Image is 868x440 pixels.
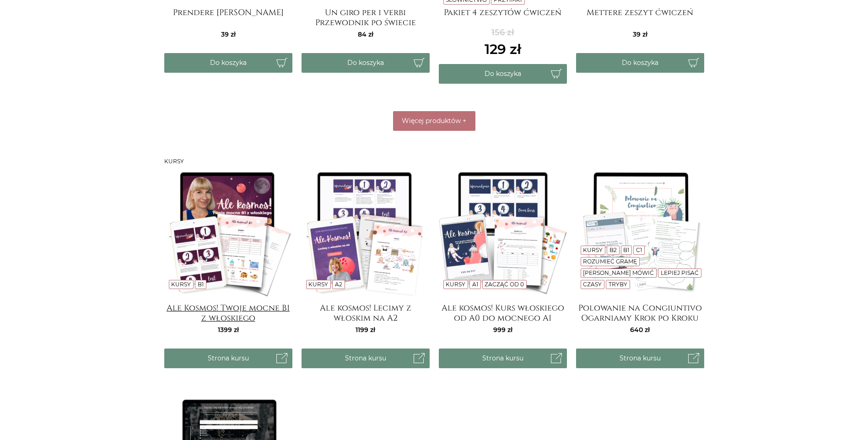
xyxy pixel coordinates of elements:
a: B2 [609,247,617,253]
button: Do koszyka [576,53,704,73]
a: Rozumieć gramę [583,258,637,265]
a: Prendere [PERSON_NAME] [164,8,292,26]
span: 999 [493,326,512,334]
a: Czasy [583,281,602,288]
a: Ale kosmos! Kurs włoskiego od A0 do mocnego A1 [439,303,567,322]
a: Strona kursu [164,349,292,368]
button: Więcej produktów + [393,111,475,131]
button: Do koszyka [164,53,292,73]
span: 39 [633,30,647,38]
button: Do koszyka [302,53,430,73]
a: Kursy [308,281,328,288]
a: Strona kursu [576,349,704,368]
a: Polowanie na Congiuntivo Ogarniamy Krok po Kroku [576,303,704,322]
a: Un giro per i verbi Przewodnik po świecie włoskich czasowników [302,8,430,26]
a: [PERSON_NAME] mówić [583,269,654,276]
a: Strona kursu [302,349,430,368]
a: Kursy [446,281,465,288]
span: + [463,117,466,125]
span: Więcej produktów [402,117,461,125]
span: 640 [630,326,650,334]
a: B1 [623,247,629,253]
ins: 129 [485,39,521,59]
span: 1399 [218,326,239,334]
span: 39 [221,30,236,38]
a: Tryby [609,281,627,288]
span: 1199 [356,326,375,334]
a: Ale kosmos! Lecimy z włoskim na A2 [302,303,430,322]
h3: Kursy [164,158,704,165]
a: B1 [198,281,204,288]
del: 156 [485,27,521,39]
a: Ale Kosmos! Twoje mocne B1 z włoskiego [164,303,292,322]
a: Zacząć od 0 [485,281,524,288]
a: Mettere zeszyt ćwiczeń [576,8,704,26]
button: Do koszyka [439,64,567,84]
a: Pakiet 4 zeszytów ćwiczeń [439,8,567,26]
span: 84 [358,30,373,38]
a: A2 [335,281,342,288]
a: Kursy [583,247,603,253]
a: C1 [636,247,642,253]
a: Lepiej pisać [661,269,699,276]
a: Kursy [171,281,191,288]
a: Strona kursu [439,349,567,368]
a: A1 [472,281,478,288]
